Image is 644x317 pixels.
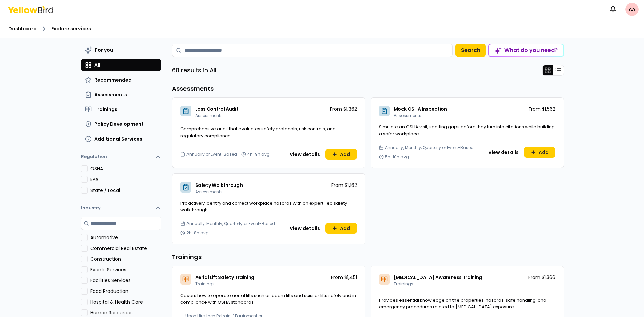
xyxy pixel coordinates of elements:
span: 5h-10h avg [385,154,409,160]
button: Recommended [81,74,161,86]
label: State / Local [90,187,161,194]
button: Additional Services [81,133,161,145]
span: Comprehensive audit that evaluates safety protocols, risk controls, and regulatory compliance. [180,126,336,139]
div: What do you need? [489,44,563,56]
p: From $1,366 [528,274,555,281]
span: For you [95,47,113,53]
span: Proactively identify and correct workplace hazards with an expert-led safety walkthrough. [180,200,347,213]
button: Regulation [81,151,161,165]
span: AA [625,3,639,16]
label: Human Resources [90,309,161,316]
span: Safety Walkthrough [195,182,243,189]
span: Trainings [94,106,117,113]
label: OSHA [90,165,161,172]
button: Add [325,223,357,234]
span: [MEDICAL_DATA] Awareness Training [394,274,482,281]
button: View details [286,223,324,234]
button: Assessments [81,89,161,101]
button: For you [81,44,161,56]
button: View details [286,149,324,160]
span: Aerial Lift Safety Training [195,274,255,281]
label: Construction [90,256,161,262]
button: Add [524,147,555,158]
span: Annually, Monthly, Quarterly or Event-Based [186,221,275,226]
span: Assessments [195,189,223,195]
p: From $1,451 [331,274,357,281]
span: Assessments [394,113,421,118]
span: Trainings [394,281,413,287]
p: From $1,362 [330,106,357,112]
h3: Assessments [172,84,564,93]
span: Annually, Monthly, Quarterly or Event-Based [385,145,474,150]
span: Annually or Event-Based [186,152,237,157]
span: Loss Control Audit [195,106,239,112]
label: Events Services [90,266,161,273]
label: Automotive [90,234,161,241]
a: Dashboard [8,25,37,32]
h3: Trainings [172,252,564,262]
button: What do you need? [488,44,564,57]
p: From $1,162 [331,182,357,189]
span: Covers how to operate aerial lifts such as boom lifts and scissor lifts safely and in compliance ... [180,292,356,305]
button: Industry [81,199,161,217]
label: Commercial Real Estate [90,245,161,252]
span: Simulate an OSHA visit, spotting gaps before they turn into citations while building a safer work... [379,124,555,137]
span: Provides essential knowledge on the properties, hazards, safe handling, and emergency procedures ... [379,297,546,310]
span: Mock OSHA Inspection [394,106,447,112]
button: Policy Development [81,118,161,130]
label: Facilities Services [90,277,161,284]
nav: breadcrumb [8,24,636,33]
span: 2h-8h avg [186,230,209,236]
span: Recommended [94,76,132,83]
span: Explore services [51,25,91,32]
button: All [81,59,161,71]
label: EPA [90,176,161,183]
button: Trainings [81,103,161,115]
label: Food Production [90,288,161,295]
div: Regulation [81,165,161,199]
p: From $1,562 [529,106,555,112]
span: Additional Services [94,136,142,142]
button: Search [455,44,486,57]
p: 68 results in All [172,66,216,75]
span: Trainings [195,281,215,287]
label: Hospital & Health Care [90,299,161,305]
span: All [94,62,100,68]
span: Assessments [94,91,127,98]
button: Add [325,149,357,160]
button: View details [484,147,523,158]
span: 4h-9h avg [247,152,270,157]
span: Assessments [195,113,223,118]
span: Policy Development [94,121,144,127]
